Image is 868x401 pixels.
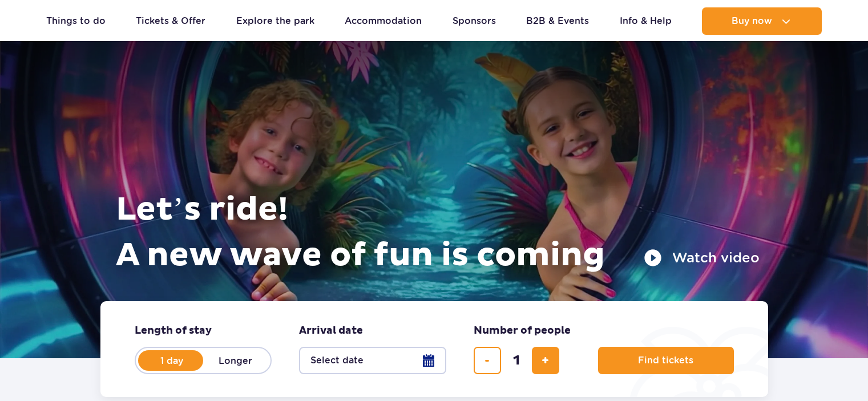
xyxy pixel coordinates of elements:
input: number of tickets [503,347,530,374]
a: Things to do [46,7,106,35]
label: Longer [203,349,268,372]
span: Number of people [474,324,571,338]
button: Watch video [644,249,760,267]
span: Length of stay [135,324,212,338]
button: remove ticket [474,347,501,374]
a: Tickets & Offer [136,7,205,35]
a: Sponsors [453,7,496,35]
span: Find tickets [638,355,693,366]
h1: Let’s ride! A new wave of fun is coming [116,187,760,278]
a: Info & Help [620,7,672,35]
button: Find tickets [598,347,734,374]
a: Accommodation [345,7,422,35]
a: B2B & Events [526,7,589,35]
button: add ticket [532,347,559,374]
button: Buy now [702,7,822,35]
span: Arrival date [299,324,363,338]
span: Buy now [732,16,772,26]
label: 1 day [139,349,204,372]
form: Planning your visit to Park of Poland [100,301,768,397]
a: Explore the park [236,7,314,35]
button: Select date [299,347,446,374]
